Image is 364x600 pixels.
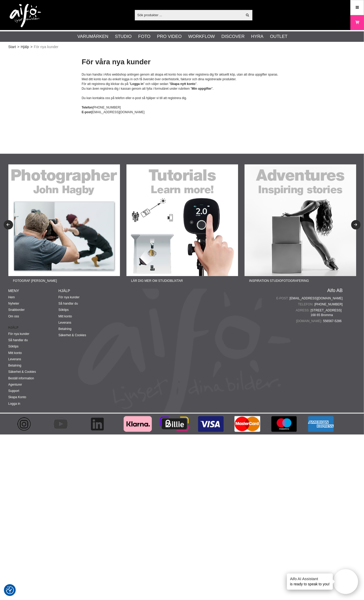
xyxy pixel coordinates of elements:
img: Revisit consent button [6,586,14,594]
button: Samtyckesinställningar [6,586,14,595]
div: Med ditt konto kan du enkelt logga in och få översikt över orderhistorik, fakturor och dina regis... [82,77,282,82]
a: Om oss [8,315,19,318]
a: Annons:22-01F banner-sidfot-tutorials.jpgLär dig mer om studioblixtar [126,164,238,285]
a: Betalning [59,327,72,331]
div: Du kan handla i Aifos webbshop antingen genom att skapa ett konto hos oss eller registrera dig fö... [82,72,282,77]
a: För nya kunder [8,332,30,336]
strong: Skapa nytt konto [170,82,195,86]
h1: För våra nya kunder [82,57,282,67]
span: Inspiration Studiofotografering [245,276,314,285]
div: [EMAIL_ADDRESS][DOMAIN_NAME] [82,110,282,115]
h4: Hjälp [59,288,109,293]
img: Annons:22-02F banner-sidfot-adventures.jpg [245,164,356,276]
input: Sök produkter ... [135,11,243,19]
strong: Hjälp [8,325,59,330]
a: Leverans [8,357,21,361]
a: [PHONE_NUMBER] [314,302,343,307]
a: Discover [221,33,245,40]
strong: Logga in [130,82,143,86]
img: Aifo - Linkedin [89,414,105,435]
a: Foto [138,33,151,40]
img: Annons:22-01F banner-sidfot-tutorials.jpg [126,164,238,276]
span: [STREET_ADDRESS] 168 65 Bromma [311,308,343,317]
a: Start [8,44,16,50]
a: Aifo AB [327,288,343,293]
span: Hjälp [21,44,29,50]
a: Snabborder [8,308,25,312]
span: 556567-5286 [323,319,343,323]
a: Logga in [8,402,20,405]
a: Hem [8,295,15,299]
div: För att registrera dig klickar du på " " och väljer sedan " ". [82,82,282,86]
img: American Express [306,414,335,435]
a: Studio [115,33,132,40]
a: Support [8,389,19,393]
img: Billie [160,414,189,435]
img: Aifo - YouTube [53,414,68,435]
span: > [30,44,32,50]
a: Söktips [59,308,69,312]
img: logo.png [10,4,41,27]
div: [PHONE_NUMBER] [82,105,282,110]
div: Du kan kontakta oss på telefon eller e-post så hjälper vi till att registrera dig. [82,96,282,100]
div: Du kan även registrera dig i kassan genom att fylla i formuläret under rubriken " ". [82,86,282,91]
a: Så handlar du [8,338,28,342]
img: Aifo - Instagram [16,414,32,435]
img: Annons:22-08F banner-sidfot-john.jpg [8,164,120,276]
h4: Meny [8,288,59,293]
strong: Min uppgifter [192,87,212,90]
a: Varumärken [77,33,108,40]
a: Söktips [8,345,19,348]
a: Agenturer [8,383,22,386]
a: Workflow [188,33,215,40]
h4: Aifo AI Assistant [290,576,330,582]
a: Outlet [270,33,287,40]
a: Mitt konto [59,315,72,318]
span: Adress: [296,308,311,313]
a: Aifo - Linkedin [82,414,118,435]
strong: E-post [82,110,91,114]
span: Lär dig mer om studioblixtar [126,276,188,285]
button: Previous [4,220,13,230]
button: Next [351,220,361,230]
span: Fotograf [PERSON_NAME] [8,276,62,285]
a: Hyra [251,33,263,40]
div: is ready to speak to you! [287,574,333,590]
img: MasterCard [233,414,262,435]
a: Mitt konto [8,351,22,355]
span: För nya kunder [34,44,58,50]
img: Klarna [123,414,152,435]
a: Annons:22-08F banner-sidfot-john.jpgFotograf [PERSON_NAME] [8,164,120,285]
a: Säkerhet & Cookies [8,370,36,374]
a: Aifo - Instagram [8,414,45,435]
a: Nyheter [8,302,19,305]
a: Säkerhet & Cookies [59,333,86,337]
a: Aifo - YouTube [45,414,82,435]
a: För nya kunder [59,295,80,299]
span: Telefon: [298,302,315,307]
strong: Telefon [82,106,93,109]
span: > [17,44,19,50]
a: Pro Video [157,33,182,40]
a: [EMAIL_ADDRESS][DOMAIN_NAME] [290,296,343,301]
a: Annons:22-02F banner-sidfot-adventures.jpgInspiration Studiofotografering [245,164,356,285]
a: Betalning [8,364,21,367]
a: Så handlar du [59,302,78,305]
a: Beställ information [8,376,34,380]
img: Visa [197,414,225,435]
a: Skapa Konto [8,395,26,399]
img: Maestro [270,414,298,435]
span: [DOMAIN_NAME]: [296,319,323,323]
a: Leverans [59,321,71,324]
span: E-post: [276,296,290,301]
